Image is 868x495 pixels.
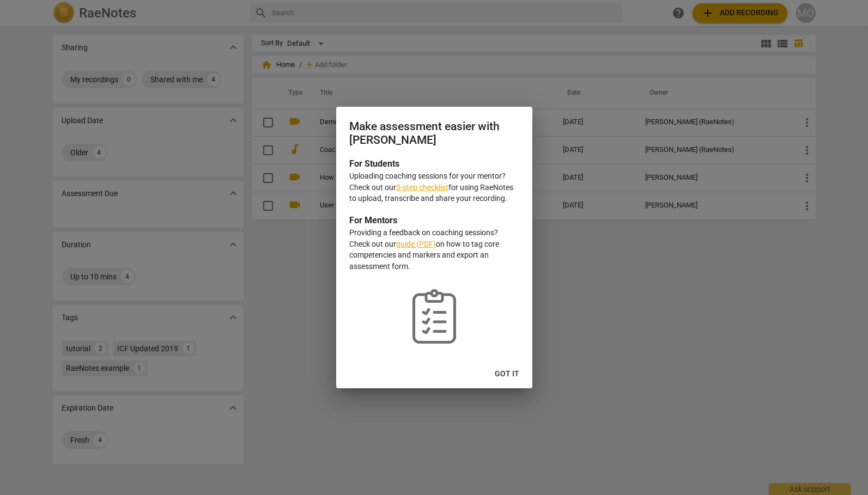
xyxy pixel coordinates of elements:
a: 5-step checklist [396,183,448,192]
span: Got it [495,369,519,380]
button: Got it [486,364,528,384]
p: Uploading coaching sessions for your mentor? Check out our for using RaeNotes to upload, transcri... [349,170,519,204]
a: guide (PDF) [396,240,436,248]
p: Providing a feedback on coaching sessions? Check out our on how to tag core competencies and mark... [349,227,519,272]
b: For Mentors [349,215,397,225]
b: For Students [349,158,399,169]
h2: Make assessment easier with [PERSON_NAME] [349,120,519,146]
